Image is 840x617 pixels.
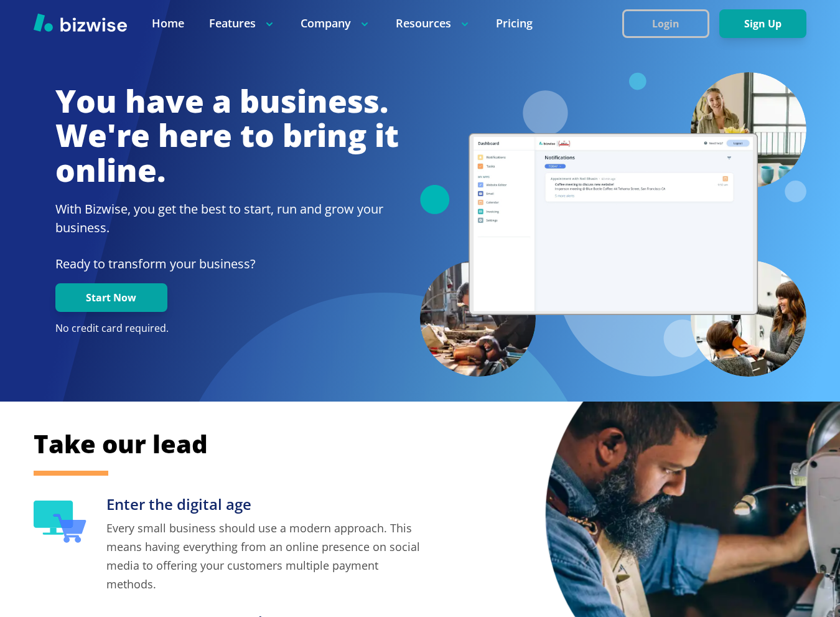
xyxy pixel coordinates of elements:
[396,16,471,31] p: Resources
[34,13,127,32] img: Bizwise Logo
[55,255,399,273] p: Ready to transform your business?
[719,9,806,38] button: Sign Up
[55,84,399,188] h1: You have a business. We're here to bring it online.
[55,292,167,304] a: Start Now
[106,519,420,593] p: Every small business should use a modern approach. This means having everything from an online pr...
[152,16,184,31] a: Home
[622,9,709,38] button: Login
[209,16,276,31] p: Features
[55,322,399,336] p: No credit card required.
[106,494,420,515] h3: Enter the digital age
[34,501,86,543] img: Enter the digital age Icon
[622,18,719,30] a: Login
[301,16,371,31] p: Company
[719,18,806,30] a: Sign Up
[55,283,167,312] button: Start Now
[34,427,806,461] h2: Take our lead
[496,16,533,31] a: Pricing
[55,200,399,237] h2: With Bizwise, you get the best to start, run and grow your business.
